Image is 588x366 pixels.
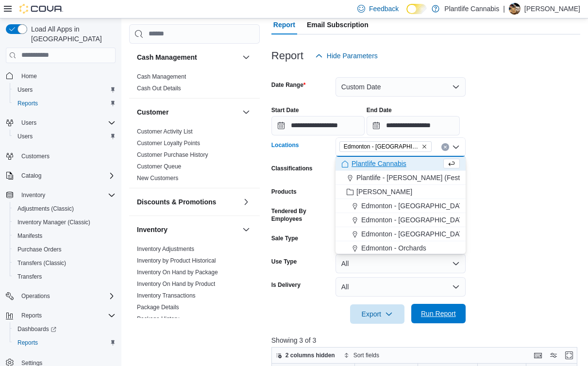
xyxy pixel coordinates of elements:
[10,256,119,270] button: Transfers (Classic)
[441,143,449,151] button: Clear input
[17,170,116,182] span: Catalog
[271,258,297,266] label: Use Type
[14,337,116,349] span: Reports
[17,170,45,182] button: Catalog
[17,189,49,201] button: Inventory
[2,169,119,183] button: Catalog
[137,225,238,234] button: Inventory
[344,142,420,151] span: Edmonton - [GEOGRAPHIC_DATA] Currents
[137,128,193,135] span: Customer Activity List
[14,84,36,96] a: Users
[271,165,313,172] label: Classifications
[137,304,179,311] a: Package Details
[17,273,42,281] span: Transfers
[19,4,63,14] img: Cova
[311,46,382,66] button: Hide Parameters
[137,292,196,299] span: Inventory Transactions
[353,351,379,359] span: Sort fields
[14,257,116,269] span: Transfers (Classic)
[10,202,119,216] button: Adjustments (Classic)
[137,163,181,170] span: Customer Queue
[14,271,46,283] a: Transfers
[137,269,218,276] a: Inventory On Hand by Package
[137,268,218,276] span: Inventory On Hand by Package
[307,15,369,34] span: Email Subscription
[356,173,472,183] span: Plantlife - [PERSON_NAME] (Festival)
[352,159,406,168] span: Plantlife Cannabis
[17,259,66,267] span: Transfers (Classic)
[137,163,181,170] a: Customer Queue
[137,107,168,117] h3: Customer
[271,335,580,345] p: Showing 3 of 3
[14,203,78,215] a: Adjustments (Classic)
[137,280,215,288] span: Inventory On Hand by Product
[137,107,238,117] button: Customer
[17,290,116,302] span: Operations
[10,83,119,97] button: Users
[129,126,260,188] div: Customer
[2,116,119,130] button: Users
[421,144,427,150] button: Remove Edmonton - Windermere Currents from selection in this group
[10,216,119,229] button: Inventory Manager (Classic)
[17,117,40,129] button: Users
[137,52,238,62] button: Cash Management
[361,243,426,253] span: Edmonton - Orchards
[336,213,466,227] button: Edmonton - [GEOGRAPHIC_DATA]
[137,174,178,182] span: New Customers
[336,77,466,97] button: Custom Date
[137,52,197,62] h3: Cash Management
[327,51,378,61] span: Hide Parameters
[137,197,238,207] button: Discounts & Promotions
[17,325,56,333] span: Dashboards
[14,203,116,215] span: Adjustments (Classic)
[367,106,392,114] label: End Date
[271,141,299,149] label: Locations
[336,157,466,171] button: Plantlife Cannabis
[10,97,119,110] button: Reports
[272,349,339,361] button: 2 columns hidden
[271,188,297,196] label: Products
[17,150,53,162] a: Customers
[339,141,432,152] span: Edmonton - Windermere Currents
[271,106,299,114] label: Start Date
[21,191,45,199] span: Inventory
[411,304,466,323] button: Run Report
[273,15,295,34] span: Report
[444,3,499,15] p: Plantlife Cannabis
[406,4,427,14] input: Dark Mode
[17,232,42,240] span: Manifests
[14,98,116,109] span: Reports
[14,216,94,228] a: Inventory Manager (Classic)
[240,106,252,118] button: Customer
[14,84,116,96] span: Users
[137,245,194,253] span: Inventory Adjustments
[17,133,33,140] span: Users
[421,309,456,318] span: Run Report
[137,257,216,265] span: Inventory by Product Historical
[356,304,399,324] span: Export
[129,71,260,98] div: Cash Management
[367,116,460,135] input: Press the down key to open a popover containing a calendar.
[17,339,38,347] span: Reports
[17,310,46,321] button: Reports
[361,229,469,239] span: Edmonton - [GEOGRAPHIC_DATA]
[240,196,252,208] button: Discounts & Promotions
[14,323,116,335] span: Dashboards
[17,86,33,94] span: Users
[503,3,505,15] p: |
[21,292,50,300] span: Operations
[137,281,215,287] a: Inventory On Hand by Product
[137,151,208,159] span: Customer Purchase History
[548,349,559,361] button: Display options
[336,277,466,297] button: All
[10,130,119,143] button: Users
[10,270,119,283] button: Transfers
[286,351,335,359] span: 2 columns hidden
[271,207,332,223] label: Tendered By Employees
[17,246,62,253] span: Purchase Orders
[21,172,41,180] span: Catalog
[14,271,116,283] span: Transfers
[17,310,116,321] span: Reports
[137,151,208,158] a: Customer Purchase History
[369,4,399,14] span: Feedback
